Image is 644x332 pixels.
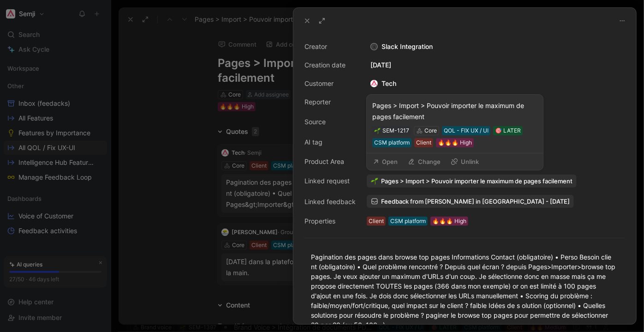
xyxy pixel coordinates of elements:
div: Product Area [304,156,356,167]
div: Creator [304,41,356,52]
div: CSM platform [390,217,426,226]
div: Creation date [304,60,356,71]
div: Source [304,116,356,127]
span: Feedback from [PERSON_NAME] in [GEOGRAPHIC_DATA] - [DATE] [381,197,570,205]
div: Customer [304,78,356,89]
div: Linked feedback [304,196,356,207]
div: S [371,44,377,50]
div: AI tag [304,137,356,148]
div: Linked request [304,175,356,187]
div: Client [369,217,384,226]
img: 🌱 [371,177,378,185]
div: Slack Integration [367,41,625,52]
div: Properties [304,216,356,227]
button: 🌱Pages > Import > Pouvoir importer le maximum de pages facilement [367,175,577,187]
div: [DATE] [367,60,625,71]
div: Pagination des pages dans browse top pages Informations Contact (obligatoire) • Perso Besoin clie... [311,252,619,330]
span: Pages > Import > Pouvoir importer le maximum de pages facilement [381,177,572,185]
a: Feedback from [PERSON_NAME] in [GEOGRAPHIC_DATA] - [DATE] [367,195,574,208]
img: logo [370,80,378,87]
div: 🔥🔥🔥 High [432,217,466,226]
div: Reporter [304,97,356,108]
div: Tech [367,78,400,89]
